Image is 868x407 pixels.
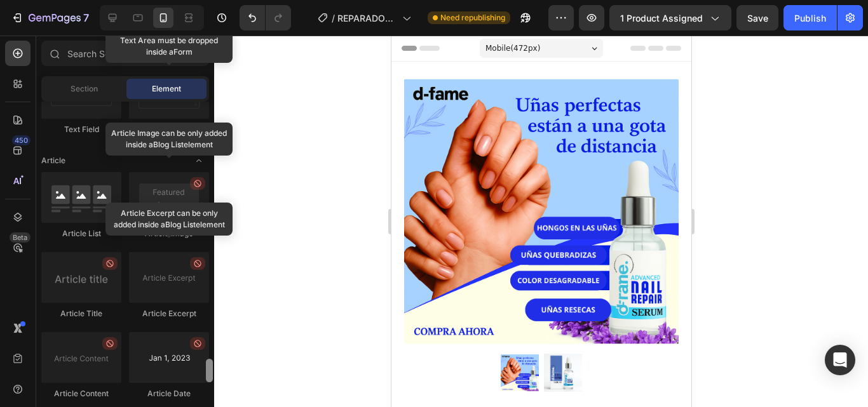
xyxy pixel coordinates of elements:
button: Save [736,5,778,30]
div: Article Title [41,308,121,319]
span: Toggle open [189,150,209,171]
span: REPARADOR DE UÑAS [337,11,397,25]
div: Article Date [129,388,209,399]
span: Section [71,83,98,95]
button: 1 product assigned [609,5,731,30]
div: Article Content [41,388,121,399]
input: Search Sections & Elements [41,41,209,66]
div: Text Field [41,124,121,135]
iframe: Design area [391,36,691,407]
div: Open Intercom Messenger [825,345,855,375]
p: 7 [83,10,89,25]
div: 450 [12,135,31,145]
div: Text Area [129,124,209,135]
span: Article [41,155,65,166]
div: Article List [41,228,121,239]
h1: Serum reparador de uñas D-FAME [13,370,287,393]
span: / [332,11,335,25]
div: Article Image [129,228,209,239]
div: Undo/Redo [240,5,291,30]
div: Beta [10,232,31,243]
div: Article Excerpt [129,308,209,319]
span: Need republishing [440,12,505,23]
span: 1 product assigned [620,11,703,25]
span: Save [747,13,768,23]
span: Element [152,83,181,95]
button: 7 [5,5,95,30]
div: Publish [794,11,826,25]
button: Publish [783,5,837,30]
